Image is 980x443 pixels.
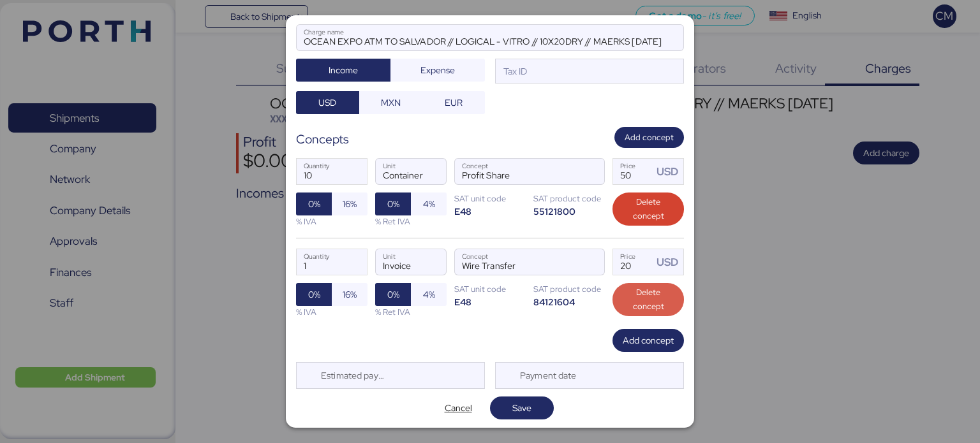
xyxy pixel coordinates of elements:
div: E48 [454,296,526,308]
span: 4% [423,287,435,302]
span: Delete concept [623,195,674,223]
span: 0% [308,196,320,212]
span: 4% [423,196,435,212]
button: Income [296,59,390,82]
div: % IVA [296,215,367,228]
span: Save [512,400,531,416]
button: 0% [375,192,411,215]
button: 4% [411,192,447,215]
input: Price [613,249,653,275]
div: Concepts [296,130,349,149]
div: E48 [454,205,526,217]
input: Quantity [297,159,367,184]
button: Add concept [614,127,684,148]
div: SAT unit code [454,192,526,205]
span: MXN [381,95,401,110]
span: USD [318,95,336,110]
span: Expense [420,62,455,78]
div: % IVA [296,306,367,318]
div: USD [657,254,683,270]
button: Delete concept [612,192,684,226]
span: 16% [343,287,357,302]
span: 0% [387,287,399,302]
button: 0% [375,283,411,306]
input: Unit [376,249,446,275]
span: Add concept [625,131,674,145]
div: SAT product code [533,283,605,295]
button: ConceptConcept [577,252,604,279]
input: Charge name [297,25,683,50]
button: Expense [390,59,485,82]
button: Delete concept [612,283,684,316]
button: 16% [332,192,367,215]
input: Price [613,159,653,184]
button: 0% [296,283,332,306]
button: 0% [296,192,332,215]
span: Delete concept [623,286,674,314]
button: 4% [411,283,447,306]
span: 0% [387,196,399,212]
div: % Ret IVA [375,306,447,318]
span: EUR [445,95,463,110]
div: SAT product code [533,192,605,205]
button: ConceptConcept [577,162,604,189]
input: Quantity [297,249,367,275]
button: 16% [332,283,367,306]
div: 84121604 [533,296,605,308]
button: MXN [359,91,422,114]
span: Cancel [445,400,472,416]
button: USD [296,91,359,114]
div: SAT unit code [454,283,526,295]
div: USD [657,164,683,180]
div: 55121800 [533,205,605,217]
input: Unit [376,159,446,184]
button: Save [490,396,554,419]
div: % Ret IVA [375,215,447,228]
span: Income [329,62,358,78]
span: 0% [308,287,320,302]
span: Add concept [623,333,674,348]
input: Concept [455,249,574,275]
button: Cancel [426,396,490,419]
span: 16% [343,196,357,212]
input: Concept [455,159,574,184]
button: Add concept [612,329,684,352]
button: EUR [422,91,485,114]
div: Tax ID [501,64,527,78]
